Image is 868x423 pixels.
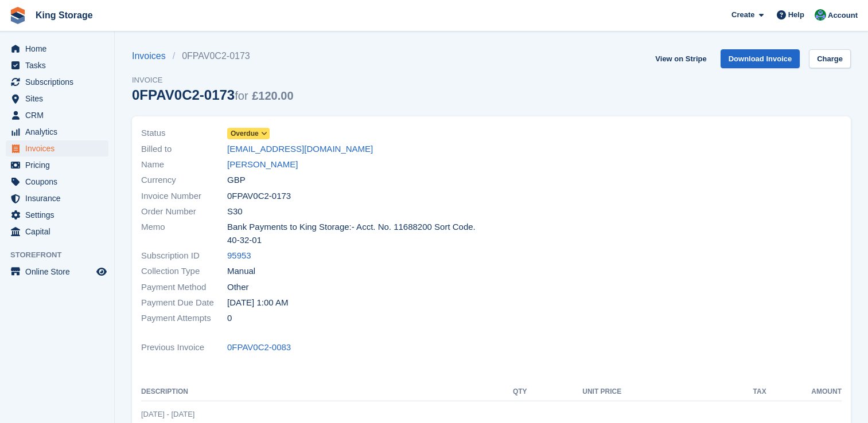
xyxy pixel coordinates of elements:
[31,6,98,25] a: King Storage
[6,140,108,156] a: menu
[621,383,766,401] th: Tax
[25,207,94,223] span: Settings
[231,128,259,139] span: Overdue
[227,296,288,310] time: 2025-09-03 00:00:00 UTC
[95,265,108,279] a: Preview store
[141,410,194,418] span: [DATE] - [DATE]
[141,249,227,263] span: Subscription ID
[141,265,227,278] span: Collection Type
[10,249,114,261] span: Storefront
[6,74,108,90] a: menu
[25,107,94,123] span: CRM
[141,341,227,354] span: Previous Invoice
[141,383,493,401] th: Description
[141,205,227,218] span: Order Number
[227,265,255,278] span: Manual
[132,49,294,63] nav: breadcrumbs
[25,224,94,240] span: Capital
[25,157,94,173] span: Pricing
[25,57,94,73] span: Tasks
[766,383,842,401] th: Amount
[809,49,851,68] a: Charge
[227,281,249,294] span: Other
[227,143,373,156] a: [EMAIL_ADDRESS][DOMAIN_NAME]
[828,10,858,21] span: Account
[227,174,246,187] span: GBP
[527,383,622,401] th: Unit Price
[227,127,270,140] a: Overdue
[227,205,243,218] span: S30
[6,224,108,240] a: menu
[6,207,108,223] a: menu
[9,7,26,24] img: stora-icon-8386f47178a22dfd0bd8f6a31ec36ba5ce8667c1dd55bd0f319d3a0aa187defe.svg
[141,296,227,310] span: Payment Due Date
[141,281,227,294] span: Payment Method
[6,124,108,140] a: menu
[25,91,94,107] span: Sites
[141,190,227,203] span: Invoice Number
[6,264,108,280] a: menu
[227,341,291,354] a: 0FPAV0C2-0083
[25,174,94,190] span: Coupons
[141,127,227,140] span: Status
[227,312,232,325] span: 0
[132,49,173,63] a: Invoices
[227,221,485,246] span: Bank Payments to King Storage:- Acct. No. 11688200 Sort Code. 40-32-01
[235,89,248,102] span: for
[25,264,94,280] span: Online Store
[227,158,298,171] a: [PERSON_NAME]
[252,89,293,102] span: £120.00
[25,74,94,90] span: Subscriptions
[141,158,227,171] span: Name
[6,57,108,73] a: menu
[25,124,94,140] span: Analytics
[6,157,108,173] a: menu
[493,383,527,401] th: QTY
[788,9,804,21] span: Help
[141,221,227,246] span: Memo
[721,49,800,68] a: Download Invoice
[6,107,108,123] a: menu
[141,143,227,156] span: Billed to
[141,312,227,325] span: Payment Attempts
[132,87,294,103] div: 0FPAV0C2-0173
[25,190,94,206] span: Insurance
[6,91,108,107] a: menu
[731,9,754,21] span: Create
[227,190,291,203] span: 0FPAV0C2-0173
[132,75,294,86] span: Invoice
[6,41,108,57] a: menu
[141,174,227,187] span: Currency
[651,49,711,68] a: View on Stripe
[25,140,94,156] span: Invoices
[6,174,108,190] a: menu
[227,249,251,263] a: 95953
[6,190,108,206] a: menu
[815,9,826,21] img: John King
[25,41,94,57] span: Home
